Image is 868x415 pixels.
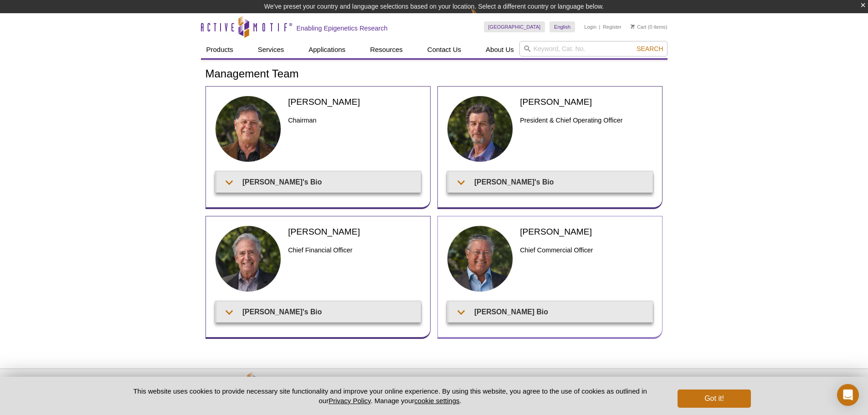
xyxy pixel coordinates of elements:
div: Open Intercom Messenger [837,384,859,406]
h2: [PERSON_NAME] [288,96,421,108]
img: Fritz Eibel headshot [447,225,514,292]
a: Cart [631,24,647,30]
h2: [PERSON_NAME] [288,225,421,238]
button: cookie settings [414,397,459,405]
a: Services [252,41,290,58]
h3: Chairman [288,115,421,126]
a: English [550,21,575,32]
img: Change Here [471,7,495,28]
img: Joe Fernandez headshot [215,96,282,162]
a: About Us [480,41,519,58]
summary: [PERSON_NAME]'s Bio [217,172,421,192]
button: Got it! [678,389,750,408]
a: [GEOGRAPHIC_DATA] [484,21,545,32]
li: | [599,21,601,32]
img: Active Motif, [201,369,306,406]
a: Contact Us [422,41,467,58]
h2: [PERSON_NAME] [520,96,652,108]
a: Products [201,41,239,58]
p: This website uses cookies to provide necessary site functionality and improve your online experie... [118,386,663,405]
button: Search [634,45,666,53]
a: Applications [303,41,351,58]
h3: Chief Financial Officer [288,245,421,256]
a: Register [603,24,621,30]
img: Ted DeFrank headshot [447,96,514,162]
summary: [PERSON_NAME] Bio [449,302,652,322]
h1: Management Team [205,68,663,81]
img: Patrick Yount headshot [215,225,282,292]
h3: President & Chief Operating Officer [520,115,652,126]
h2: [PERSON_NAME] [520,225,652,238]
summary: [PERSON_NAME]'s Bio [449,172,652,192]
h2: Enabling Epigenetics Research [297,24,388,32]
a: Resources [365,41,408,58]
summary: [PERSON_NAME]'s Bio [217,302,421,322]
a: Privacy Policy [329,397,370,405]
span: Search [637,45,663,52]
img: Your Cart [631,24,635,29]
li: (0 items) [631,21,668,32]
h3: Chief Commercial Officer [520,245,652,256]
a: Login [584,24,596,30]
input: Keyword, Cat. No. [519,41,668,56]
